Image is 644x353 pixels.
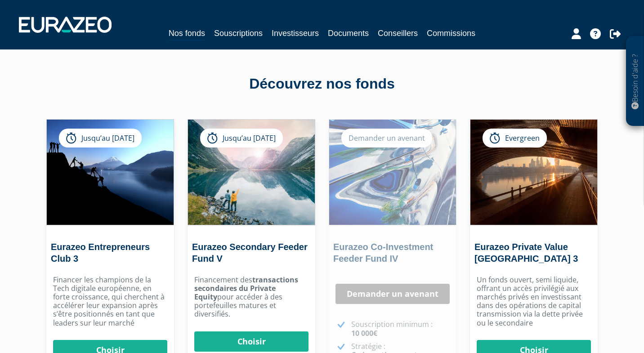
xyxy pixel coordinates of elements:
[53,276,167,327] p: Financer les champions de la Tech digitale européenne, en forte croissance, qui cherchent à accél...
[47,120,174,225] img: Eurazeo Entrepreneurs Club 3
[214,27,263,40] a: Souscriptions
[329,120,456,225] img: Eurazeo Co-Investment Feeder Fund IV
[19,17,112,33] img: 1732889491-logotype_eurazeo_blanc_rvb.png
[341,129,432,147] div: Demander un avenant
[333,242,433,264] a: Eurazeo Co-Investment Feeder Fund IV
[194,275,298,302] strong: transactions secondaires du Private Equity
[351,320,450,337] p: Souscription minimum :
[335,284,450,304] a: Demander un avenant
[66,74,578,94] div: Découvrez nos fonds
[328,27,369,40] a: Documents
[474,242,578,264] a: Eurazeo Private Value [GEOGRAPHIC_DATA] 3
[477,276,591,327] p: Un fonds ouvert, semi liquide, offrant un accès privilégié aux marchés privés en investissant dan...
[272,27,319,40] a: Investisseurs
[51,242,150,264] a: Eurazeo Entrepreneurs Club 3
[194,276,309,319] p: Financement des pour accéder à des portefeuilles matures et diversifiés.
[630,41,640,122] p: Besoin d'aide ?
[188,120,315,225] img: Eurazeo Secondary Feeder Fund V
[378,27,418,40] a: Conseillers
[351,328,377,338] strong: 10 000€
[194,331,309,352] a: Choisir
[200,129,283,147] div: Jusqu’au [DATE]
[192,242,308,264] a: Eurazeo Secondary Feeder Fund V
[470,120,597,225] img: Eurazeo Private Value Europe 3
[483,129,547,147] div: Evergreen
[427,27,475,40] a: Commissions
[169,27,205,41] a: Nos fonds
[59,129,142,147] div: Jusqu’au [DATE]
